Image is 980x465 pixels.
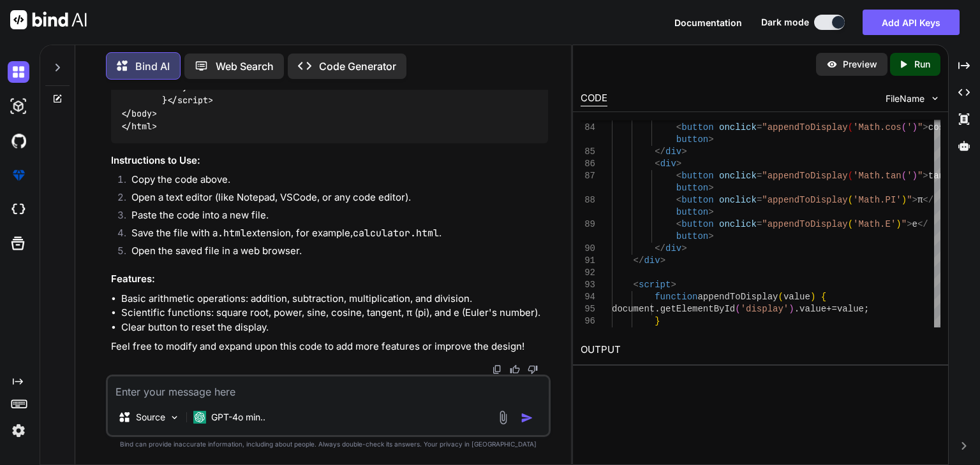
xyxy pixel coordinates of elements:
[735,304,740,314] span: (
[581,303,595,315] div: 95
[660,304,736,314] span: getElementById
[757,122,762,132] span: =
[676,134,708,145] span: button
[837,304,864,314] span: value
[853,171,902,181] span: 'Math.tan
[510,364,520,375] img: like
[848,122,853,132] span: (
[581,243,595,255] div: 90
[907,171,912,181] span: '
[917,122,923,132] span: "
[8,199,29,220] img: cloudideIcon
[121,208,548,226] li: Paste the code into a new file.
[917,195,923,205] span: π
[121,244,548,262] li: Open the saved file in a web browser.
[671,280,676,290] span: >
[923,171,928,181] span: >
[167,95,213,106] span: </ >
[8,130,29,152] img: githubDark
[581,267,595,279] div: 92
[863,10,960,35] button: Add API Keys
[121,173,548,190] li: Copy the code above.
[121,120,157,132] span: </ >
[757,219,762,229] span: =
[853,122,902,132] span: 'Math.cos
[655,292,697,302] span: function
[708,183,713,193] span: >
[581,170,595,182] div: 87
[708,134,713,145] span: >
[8,61,29,83] img: darkChat
[762,195,847,205] span: "appendToDisplay
[719,195,757,205] span: onclick
[762,171,847,181] span: "appendToDisplay
[581,194,595,206] div: 88
[634,255,644,266] span: </
[676,122,681,132] span: <
[674,17,742,28] span: Documentation
[131,120,152,132] span: html
[8,164,29,186] img: premium
[660,159,676,169] span: div
[681,195,713,205] span: button
[581,146,595,158] div: 85
[864,304,869,314] span: ;
[655,316,660,326] span: }
[634,280,639,290] span: <
[655,304,660,314] span: .
[211,411,265,424] p: GPT-4o min..
[177,95,208,106] span: script
[612,304,655,314] span: document
[655,159,660,169] span: <
[821,292,826,302] span: {
[121,292,548,306] li: Basic arithmetic operations: addition, subtraction, multiplication, and division.
[762,122,847,132] span: "appendToDisplay
[676,195,681,205] span: <
[521,411,533,424] img: icon
[674,16,742,29] button: Documentation
[917,171,923,181] span: "
[902,122,907,132] span: (
[762,219,847,229] span: "appendToDisplay
[902,195,907,205] span: )
[826,304,837,314] span: +=
[676,159,681,169] span: >
[676,207,708,217] span: button
[923,122,928,132] span: >
[789,304,794,314] span: )
[708,231,713,241] span: >
[581,218,595,231] div: 89
[912,122,917,132] span: )
[10,10,87,29] img: Bind AI
[581,158,595,170] div: 86
[928,122,944,132] span: cos
[121,108,157,119] span: </ >
[853,219,896,229] span: 'Math.E'
[8,96,29,117] img: darkAi-studio
[665,243,681,254] span: div
[917,219,928,229] span: </
[778,292,783,302] span: (
[492,364,502,375] img: copy
[676,231,708,241] span: button
[121,4,581,106] span: ( ) { . ( ). += value; } ( ) { . ( ). = ; } ( ) { display = . ( ); { display. = (display. ); } (e...
[581,91,607,106] div: CODE
[914,58,930,71] p: Run
[783,292,810,302] span: value
[655,243,665,254] span: </
[111,272,548,287] h3: Features:
[923,195,933,205] span: </
[794,304,799,314] span: .
[681,147,687,157] span: >
[681,171,713,181] span: button
[912,195,917,205] span: >
[319,59,396,74] p: Code Generator
[902,219,907,229] span: "
[573,335,948,365] h2: OUTPUT
[639,280,671,290] span: script
[698,292,778,302] span: appendToDisplay
[708,207,713,217] span: >
[676,171,681,181] span: <
[136,411,165,424] p: Source
[757,171,762,181] span: =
